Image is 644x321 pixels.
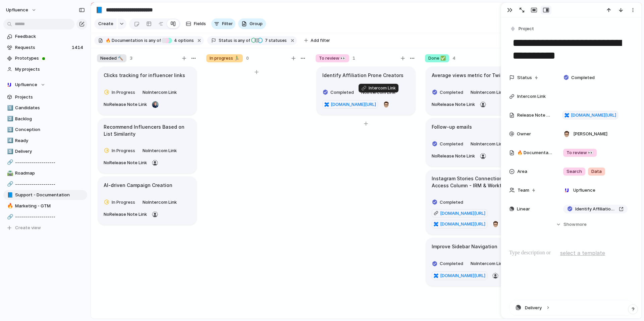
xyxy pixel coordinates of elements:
div: Improve Sidebar NavigationCompletedNoIntercom Link[DOMAIN_NAME][URL] [426,238,525,286]
span: Done ✅ [428,55,446,62]
span: is [144,38,148,44]
div: 🔗 [7,180,12,188]
h1: Instagram Stories Connection Access Column - IRM & Workflow [432,175,519,189]
span: Area [517,168,527,175]
span: any of [237,38,250,44]
span: more [576,221,587,228]
a: 3️⃣Conception [3,125,87,135]
a: 5️⃣Delivery [3,146,87,156]
span: In Progress [112,199,135,206]
div: 📘 [96,5,103,14]
button: 🔗 [6,181,13,188]
span: Marketing - GTM [15,203,85,209]
span: My projects [15,66,85,73]
button: Group [238,18,266,29]
button: Upfluence [3,5,40,15]
span: Projects [15,94,85,101]
div: 🔥Marketing - GTM [3,201,87,211]
button: 🔥 [6,203,13,209]
span: No Release Note Link [432,101,475,108]
span: options [172,38,194,44]
span: Requests [15,44,70,51]
div: Average views metric for TwitchCompletedNoIntercom LinkNoRelease Note Link [426,67,525,115]
button: isany of [143,37,162,44]
span: Completed [440,199,463,206]
span: Add filter [311,38,330,44]
span: [PERSON_NAME] [573,131,607,137]
button: Delivery [509,300,633,315]
span: Completed [330,89,354,96]
span: Prototypes [15,55,85,62]
a: 4️⃣Ready [3,136,87,146]
span: Upfluence [573,187,595,194]
a: [DOMAIN_NAME][URL] [432,271,487,280]
span: Team [518,187,529,194]
span: Data [591,168,602,175]
a: 🔗-------------------- [3,179,87,189]
button: Completed [430,139,468,149]
h1: Improve Sidebar Navigation [432,243,497,250]
span: Status [219,38,232,44]
span: 0 [246,55,249,62]
div: 🔗 [7,158,12,166]
span: Owner [517,131,531,137]
span: Candidates [15,105,85,111]
a: Projects [3,92,87,102]
button: Completed [430,87,468,98]
span: Support - Documentation [15,192,85,198]
span: Intercom Link [369,85,396,91]
span: Roadmap [15,170,85,177]
div: Instagram Stories Connection Access Column - IRM & WorkflowCompleted[DOMAIN_NAME][URL][DOMAIN_NAM... [426,170,525,235]
span: Group [250,20,263,27]
button: 3️⃣ [6,126,13,133]
span: No Release Note Link [104,211,147,218]
span: Conception [15,126,85,133]
span: -------------------- [15,181,85,188]
span: Fields [194,20,206,27]
span: [DOMAIN_NAME][URL] [440,272,485,279]
span: To review 👀 [567,149,593,156]
span: [DOMAIN_NAME][URL] [440,210,485,217]
span: Needed 🔨 [100,55,123,62]
span: No Release Note Link [104,101,147,108]
span: No Intercom Link [143,89,177,96]
span: In Progress [112,89,135,96]
span: Intercom Link [517,93,546,100]
span: In progress 🏃‍♂️ [210,55,239,62]
span: statuses [263,38,287,44]
div: Follow-up emailsCompletedNoIntercom LinkNoRelease Note Link [426,118,525,167]
a: Feedback [3,31,87,42]
div: 1️⃣ [7,104,12,112]
button: In Progress [102,145,140,156]
button: 4️⃣ [6,137,13,144]
button: Completed [430,258,468,269]
a: 2️⃣Backlog [3,114,87,124]
button: 5️⃣ [6,148,13,155]
span: Filter [222,20,233,27]
span: Create view [15,224,41,231]
span: Project [519,25,534,32]
span: [DOMAIN_NAME][URL] [440,221,485,228]
div: AI-driven Campaign CreationIn ProgressNoIntercom LinkNoRelease Note Link [98,177,197,225]
span: Linear [517,206,530,212]
button: 📘 [94,5,105,15]
a: [DOMAIN_NAME][URL] [432,209,487,218]
div: 🔗 [7,213,12,221]
span: 🔥 Documentation [106,38,143,44]
button: 2️⃣ [6,116,13,122]
span: To review 👀 [319,55,346,62]
span: any of [148,38,161,44]
button: In Progress [102,87,140,98]
button: 1️⃣ [6,105,13,111]
a: 1️⃣Candidates [3,103,87,113]
a: 🔗-------------------- [3,157,87,168]
span: [DOMAIN_NAME][URL] [331,101,376,108]
h1: Recommend Influencers Based on List Similarity [104,123,191,137]
span: No Release Note Link [104,159,147,166]
a: [DOMAIN_NAME][URL] [562,111,618,120]
h1: Average views metric for Twitch [432,72,508,79]
span: is [234,38,237,44]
